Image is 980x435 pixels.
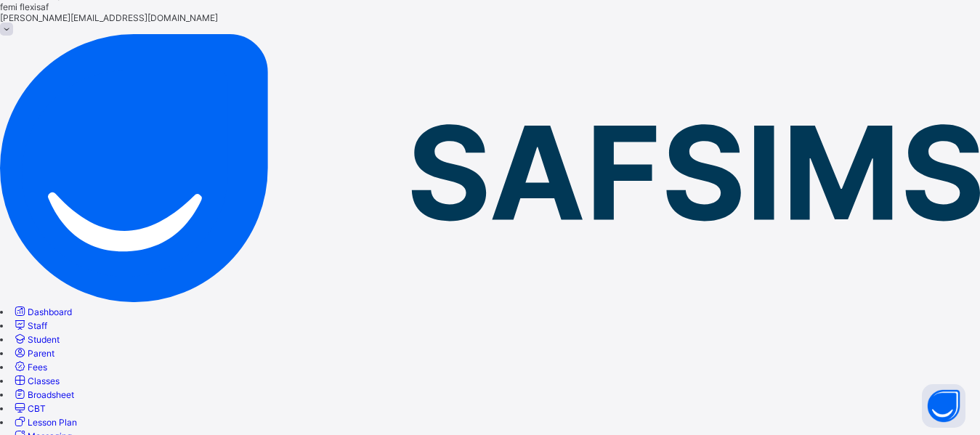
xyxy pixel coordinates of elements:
a: Staff [12,320,47,331]
a: Broadsheet [12,389,74,400]
span: Student [28,334,60,345]
span: Dashboard [28,306,72,317]
button: Open asap [922,384,965,428]
a: Student [12,334,60,345]
a: Lesson Plan [12,417,77,428]
span: Parent [28,348,54,359]
a: Dashboard [12,306,72,317]
span: Broadsheet [28,389,74,400]
span: CBT [28,403,46,414]
a: Classes [12,375,60,386]
a: Parent [12,348,54,359]
a: Fees [12,362,47,373]
span: Classes [28,375,60,386]
span: Lesson Plan [28,417,77,428]
a: CBT [12,403,46,414]
span: Staff [28,320,47,331]
span: Fees [28,362,47,373]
